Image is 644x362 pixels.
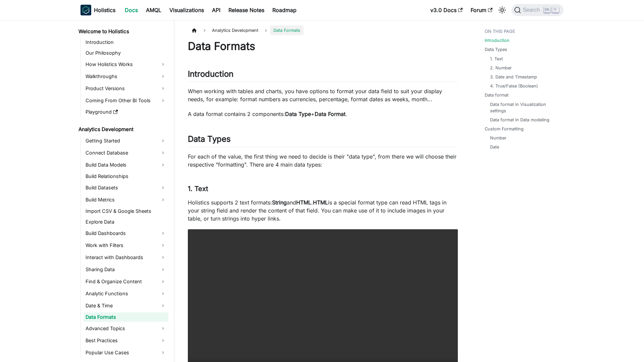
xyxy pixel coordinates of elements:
a: AMQL [142,5,165,15]
a: Introduction [84,38,168,47]
strong: String [272,199,287,206]
button: Search (Ctrl+K) [512,4,563,16]
a: Welcome to Holistics [76,27,168,36]
a: Home page [188,25,201,35]
p: When working with tables and charts, you have options to format your data field to suit your disp... [188,87,458,103]
a: Roadmap [268,5,301,15]
a: Import CSV & Google Sheets [84,206,168,216]
a: Data format in Visualization settings [490,101,557,114]
a: Data format [485,92,508,98]
a: Interact with Dashboards [84,252,168,263]
a: 2. Number [490,65,512,71]
span: Data Formats [270,25,304,35]
a: Analytic Functions [84,288,168,299]
strong: Data Type [285,111,311,117]
a: Build Metrics [84,194,168,205]
p: Holistics supports 2 text formats: and . is a special format type can read HTML tags in your stri... [188,198,458,223]
a: Data Types [485,46,507,53]
a: Date [490,144,499,150]
a: Build Relationships [84,172,168,181]
a: Visualizations [165,5,208,15]
a: Data format in Data modeling [490,117,549,123]
a: Analytics Development [76,125,168,134]
a: Date & Time [84,300,168,311]
a: Work with Filters [84,240,168,251]
h2: Data Types [188,134,458,147]
a: Playground [84,107,168,117]
span: Analytics Development [209,25,262,35]
strong: Data Format [315,111,345,117]
img: Holistics [80,5,91,15]
a: Coming From Other BI Tools [84,95,168,106]
a: Our Philosophy [84,48,168,58]
a: Find & Organize Content [84,276,168,287]
a: Walkthroughs [84,71,168,82]
a: Release Notes [224,5,268,15]
a: Advanced Topics [84,323,168,334]
h3: 1. Text [188,185,458,193]
a: Popular Use Cases [84,347,168,358]
p: A data format contains 2 components: + . [188,110,458,118]
a: Forum [467,5,496,15]
a: Build Datasets [84,182,168,193]
a: Build Data Models [84,160,168,170]
a: Connect Database [84,147,168,158]
a: 4. True/False (Boolean) [490,83,538,89]
a: Build Dashboards [84,228,168,239]
nav: Breadcrumbs [188,25,458,35]
a: Number [490,135,506,141]
strong: HTML [313,199,328,206]
p: For each of the value, the first thing we need to decide is their "data type", from there we will... [188,153,458,169]
nav: Docs sidebar [74,20,174,362]
a: HolisticsHolistics [80,5,115,15]
a: 3. Date and Timestamp [490,74,537,80]
a: Getting Started [84,135,168,146]
a: v3.0 Docs [426,5,467,15]
h2: Introduction [188,69,458,82]
a: 1. Text [490,56,503,62]
button: Switch between dark and light mode (currently light mode) [497,5,507,15]
a: Explore Data [84,217,168,227]
strong: HTML [296,199,311,206]
a: Sharing Data [84,264,168,275]
a: API [208,5,224,15]
h1: Data Formats [188,40,458,53]
a: Product Versions [84,83,168,94]
a: Data Formats [84,312,168,322]
b: Holistics [94,6,115,14]
span: Search [521,7,544,13]
a: Best Practices [84,335,168,346]
a: Introduction [485,37,509,44]
kbd: K [552,7,559,13]
a: How Holistics Works [84,59,168,70]
a: Docs [121,5,142,15]
a: Custom Formatting [485,126,524,132]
